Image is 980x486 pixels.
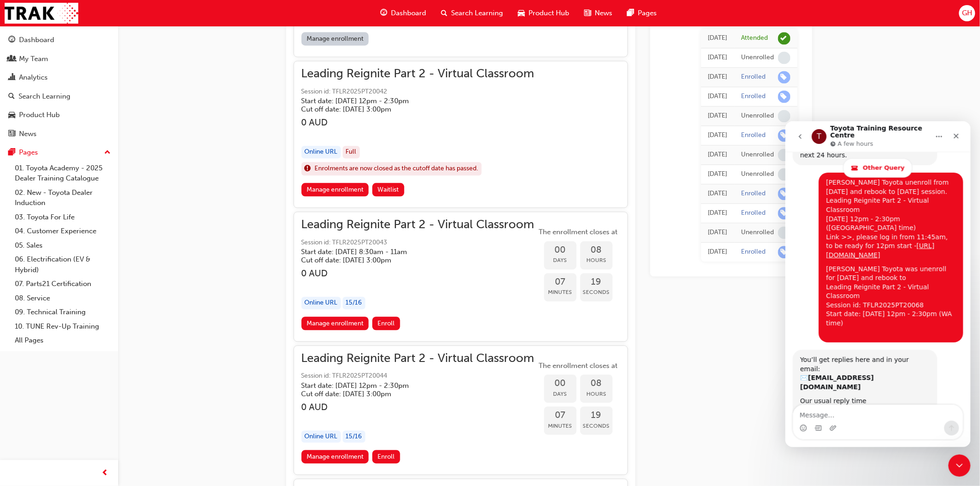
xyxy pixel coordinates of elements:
span: Seconds [580,421,613,431]
span: Minutes [544,287,577,298]
div: Unenrolled [741,170,774,179]
div: Fri May 23 2025 15:08:29 GMT+0800 (Australian Western Standard Time) [708,208,728,218]
span: The enrollment closes at [537,361,620,371]
div: Online URL [302,430,341,443]
a: 08. Service [11,291,114,305]
a: Dashboard [4,31,114,49]
div: Mon Jul 14 2025 09:55:45 GMT+0800 (Australian Western Standard Time) [708,91,728,102]
h3: 0 AUD [302,268,534,279]
div: Enrolled [741,131,766,140]
h5: Cut off date: [DATE] 3:00pm [302,390,520,398]
span: 19 [580,277,613,287]
span: Product Hub [529,8,570,19]
span: News [595,8,613,19]
span: Days [544,389,577,399]
div: Online URL [302,297,341,309]
div: Mon Jul 14 2025 09:54:31 GMT+0800 (Australian Western Standard Time) [708,150,728,160]
span: Waitlist [377,186,399,193]
a: 04. Customer Experience [11,224,114,238]
a: 07. Parts21 Certification [11,277,114,291]
span: learningRecordVerb_ENROLL-icon [778,90,791,103]
button: Enroll [372,450,400,463]
span: Days [544,255,577,266]
span: Hours [580,255,613,266]
span: learningRecordVerb_NONE-icon [778,226,791,239]
div: Analytics [19,72,48,83]
div: Enrolled [741,248,766,256]
a: 03. Toyota For Life [11,210,114,224]
a: Product Hub [4,106,114,124]
div: Tue Mar 11 2025 13:20:04 GMT+0800 (Australian Western Standard Time) [708,247,728,257]
span: 00 [544,245,577,255]
a: Manage enrollment [302,32,369,45]
div: Enrolled [741,73,766,81]
span: 19 [580,410,613,421]
span: car-icon [518,7,525,19]
button: Enroll [372,317,400,330]
div: Dashboard [19,35,54,45]
span: Leading Reignite Part 2 - Virtual Classroom [302,353,534,364]
a: news-iconNews [577,4,620,23]
h5: Start date: [DATE] 8:30am - 11am [302,248,520,256]
div: Mon Jul 14 2025 09:55:02 GMT+0800 (Australian Western Standard Time) [708,130,728,141]
span: learningRecordVerb_NONE-icon [778,168,791,181]
span: car-icon [8,111,15,119]
a: Manage enrollment [302,183,369,196]
a: 09. Technical Training [11,305,114,319]
span: Minutes [544,421,577,431]
span: Enrolments are now closed as the cutoff date has passed. [315,163,478,174]
span: exclaim-icon [305,163,311,175]
div: Attended [741,34,768,43]
a: search-iconSearch Learning [434,4,511,23]
span: Session id: TFLR2025PT20044 [302,371,534,381]
button: GH [959,5,975,21]
span: prev-icon [102,467,109,479]
a: Manage enrollment [302,317,369,330]
h5: Start date: [DATE] 12pm - 2:30pm [302,97,520,105]
span: Session id: TFLR2025PT20043 [302,237,534,248]
span: learningRecordVerb_ENROLL-icon [778,207,791,219]
a: 01. Toyota Academy - 2025 Dealer Training Catalogue [11,161,114,186]
span: Enroll [377,453,395,461]
h5: Cut off date: [DATE] 3:00pm [302,105,520,113]
span: Leading Reignite Part 2 - Virtual Classroom [302,219,534,230]
span: news-icon [584,7,591,19]
a: Search Learning [4,88,114,105]
div: Enrolled [741,189,766,198]
span: news-icon [8,130,15,138]
div: Online URL [302,146,341,158]
span: guage-icon [8,36,15,44]
div: 15 / 16 [343,297,365,309]
span: learningRecordVerb_ENROLL-icon [778,71,791,83]
a: 02. New - Toyota Dealer Induction [11,186,114,210]
a: pages-iconPages [620,4,665,23]
span: Pages [638,8,657,19]
div: News [19,129,37,139]
span: learningRecordVerb_ENROLL-icon [778,129,791,142]
span: Dashboard [391,8,427,19]
button: Pages [4,144,114,161]
span: pages-icon [628,7,634,19]
div: Mon Jul 14 2025 09:55:12 GMT+0800 (Australian Western Standard Time) [708,111,728,121]
h3: 0 AUD [302,402,534,412]
span: guage-icon [381,7,388,19]
span: Seconds [580,287,613,298]
div: Mon Jul 14 2025 09:50:33 GMT+0800 (Australian Western Standard Time) [708,169,728,180]
span: chart-icon [8,74,15,82]
div: 15 / 16 [343,430,365,443]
